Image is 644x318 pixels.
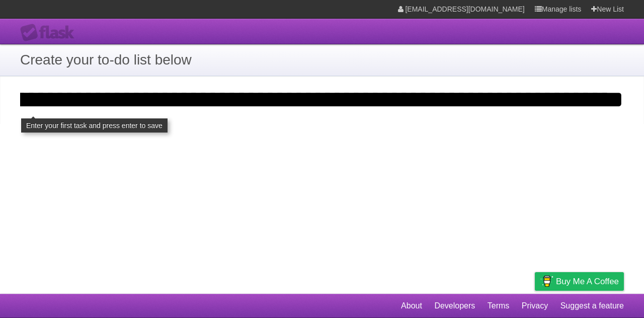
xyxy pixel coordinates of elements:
a: Buy me a coffee [535,272,624,291]
div: Flask [20,24,80,42]
h1: Create your to-do list below [20,49,624,71]
a: About [401,296,422,315]
a: Suggest a feature [560,296,624,315]
a: Terms [488,296,510,315]
span: Buy me a coffee [556,273,619,290]
a: Developers [434,296,475,315]
img: Buy me a coffee [540,273,553,290]
a: Privacy [522,296,548,315]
